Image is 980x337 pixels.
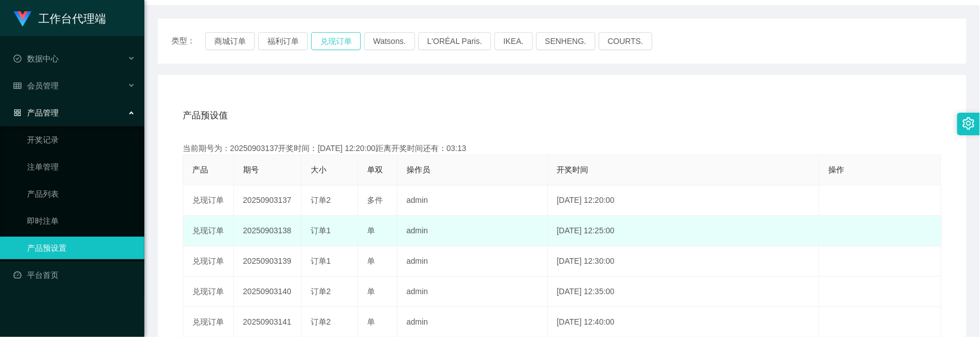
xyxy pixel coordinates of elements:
button: 兑现订单 [311,32,361,50]
a: 图标: dashboard平台首页 [14,264,135,286]
span: 单 [367,256,375,265]
a: 注单管理 [27,156,135,178]
button: SENHENG. [536,32,595,50]
span: 订单2 [311,317,331,326]
span: 操作员 [407,165,430,174]
a: 产品预设置 [27,237,135,259]
button: COURTS. [599,32,652,50]
span: 期号 [243,165,259,174]
span: 产品预设值 [183,109,228,122]
i: 图标: check-circle-o [14,55,21,63]
i: 图标: appstore-o [14,109,21,117]
td: 兑现订单 [183,246,234,277]
img: logo.9652507e.png [14,11,32,27]
a: 开奖记录 [27,128,135,151]
button: 商城订单 [205,32,255,50]
span: 多件 [367,196,383,205]
td: 20250903139 [234,246,302,277]
td: 20250903138 [234,216,302,246]
span: 单双 [367,165,383,174]
i: 图标: table [14,82,21,90]
span: 开奖时间 [557,165,589,174]
span: 类型： [171,32,205,50]
td: 20250903137 [234,185,302,216]
i: 图标: setting [963,117,975,130]
button: Watsons. [364,32,415,50]
td: [DATE] 12:35:00 [548,277,820,307]
a: 产品列表 [27,183,135,205]
span: 订单2 [311,287,331,296]
td: [DATE] 12:25:00 [548,216,820,246]
div: 当前期号为：20250903137开奖时间：[DATE] 12:20:00距离开奖时间还有：03:13 [183,143,942,154]
td: 兑现订单 [183,277,234,307]
span: 操作 [828,165,844,174]
h1: 工作台代理端 [38,1,106,37]
span: 单 [367,287,375,296]
span: 订单1 [311,256,331,265]
button: 福利订单 [258,32,308,50]
td: admin [398,185,548,216]
button: L'ORÉAL Paris. [418,32,491,50]
td: 兑现订单 [183,185,234,216]
span: 大小 [311,165,326,174]
span: 单 [367,317,375,326]
span: 订单1 [311,226,331,235]
span: 产品 [192,165,208,174]
span: 单 [367,226,375,235]
span: 数据中心 [14,54,59,63]
td: 20250903140 [234,277,302,307]
td: admin [398,216,548,246]
td: admin [398,277,548,307]
a: 即时注单 [27,210,135,232]
span: 订单2 [311,196,331,205]
td: [DATE] 12:30:00 [548,246,820,277]
td: [DATE] 12:20:00 [548,185,820,216]
td: admin [398,246,548,277]
span: 产品管理 [14,108,59,117]
td: 兑现订单 [183,216,234,246]
button: IKEA. [495,32,533,50]
a: 工作台代理端 [14,14,106,23]
span: 会员管理 [14,81,59,90]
